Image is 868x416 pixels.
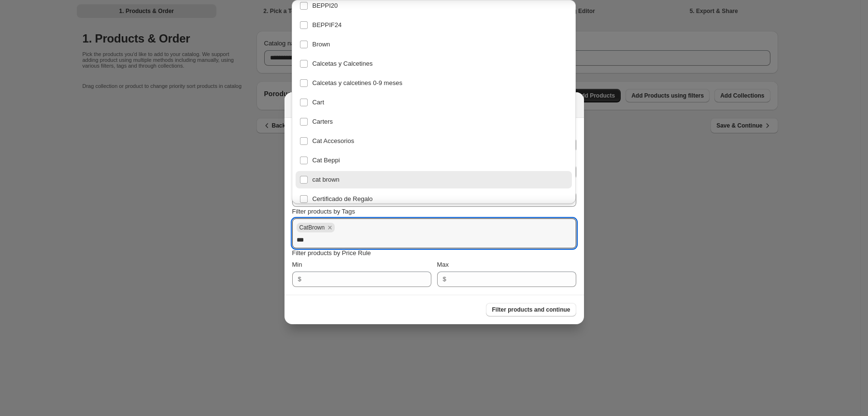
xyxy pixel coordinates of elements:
[292,92,576,111] li: Cart
[292,248,576,258] p: Filter products by Price Rule
[292,130,576,150] li: Cat Accesorios
[443,275,446,283] span: $
[292,169,576,188] li: cat brown
[486,303,576,316] button: Filter products and continue
[292,111,576,130] li: Carters
[437,261,449,268] span: Max
[492,306,570,314] span: Filter products and continue
[292,53,576,72] li: Calcetas y Calcetines
[292,34,576,53] li: Brown
[299,224,325,231] span: CatBrown
[292,188,576,208] li: Certificado de Regalo
[292,150,576,169] li: Cat Beppi
[292,261,302,268] span: Min
[292,208,356,215] span: Filter products by Tags
[298,275,301,283] span: $
[292,72,576,92] li: Calcetas y calcetines 0-9 meses
[292,14,576,34] li: BEPPIF24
